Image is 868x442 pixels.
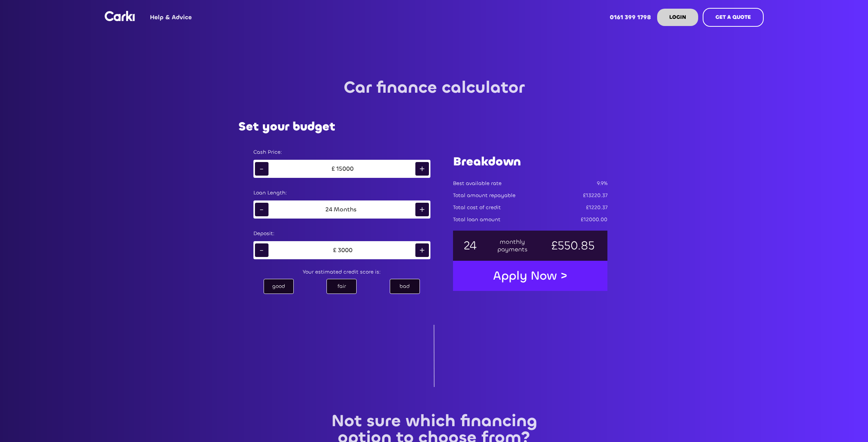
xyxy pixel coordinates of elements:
[453,216,500,223] div: Total loan amount
[453,192,516,199] div: Total amount repayable
[703,8,764,27] a: GET A QUOTE
[433,325,435,387] img: line
[610,13,651,21] strong: 0161 399 1798
[255,162,268,176] div: -
[586,204,607,211] div: £1220.37
[415,243,429,257] div: +
[332,206,358,213] div: Months
[497,238,528,253] div: monthly payments
[415,203,429,216] div: +
[255,203,268,216] div: -
[246,267,438,277] div: Your estimated credit score is:
[331,246,338,254] div: £
[485,264,575,288] a: Apply Now >
[604,3,657,32] a: 0161 399 1798
[415,162,429,176] div: +
[669,14,686,21] strong: LOGIN
[453,204,501,211] div: Total cost of credit
[581,216,607,223] div: £12000.00
[344,76,525,99] h3: Car finance calculator
[715,14,751,21] strong: GET A QUOTE
[105,11,135,21] img: Logo
[597,180,607,187] div: 9.9%
[330,165,336,173] div: £
[325,206,332,213] div: 24
[453,153,607,170] h1: Breakdown
[453,180,502,187] div: Best available rate
[583,192,607,199] div: £13220.37
[253,230,430,237] div: Deposit:
[336,165,354,173] div: 15000
[548,242,598,249] div: £550.85
[253,189,430,197] div: Loan Length:
[255,243,268,257] div: -
[657,9,698,26] a: LOGIN
[338,246,352,254] div: 3000
[253,148,430,156] div: Cash Price:
[238,120,335,133] h2: Set your budget
[463,242,477,249] div: 24
[144,3,198,32] a: Help & Advice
